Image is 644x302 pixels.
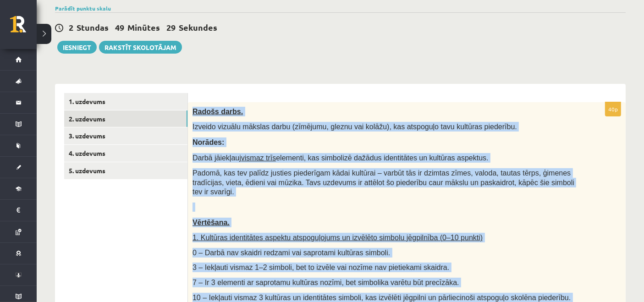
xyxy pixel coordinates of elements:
span: Norādes: [193,138,224,146]
span: Sekundes [179,22,217,33]
span: 7 – Ir 3 elementi ar saprotamu kultūras nozīmi, bet simbolika varētu būt precīzāka. [193,279,459,286]
a: 5. uzdevums [64,162,187,179]
button: Iesniegt [57,41,97,54]
span: Minūtes [127,22,160,33]
span: Vērtēšana. [193,219,230,226]
span: Stundas [77,22,109,33]
span: 49 [115,22,124,33]
a: Rakstīt skolotājam [99,41,182,54]
span: 29 [166,22,176,33]
a: 4. uzdevums [64,145,187,162]
a: 1. uzdevums [64,93,187,110]
span: 0 – Darbā nav skaidri redzami vai saprotami kultūras simboli. [193,249,390,257]
body: Визуальный текстовый редактор, wiswyg-editor-user-answer-47433805552400 [9,9,418,19]
u: vismaz trīs [241,154,276,162]
span: Radošs darbs. [193,108,243,115]
span: Padomā, kas tev palīdz justies piederīgam kādai kultūrai – varbūt tās ir dzimtas zīmes, valoda, t... [193,169,574,196]
span: 1. Kultūras identitātes aspektu atspoguļojums un izvēlēto simbolu jēgpilnība (0–10 punkti) [193,234,483,242]
a: 2. uzdevums [64,110,187,127]
span: 3 – Iekļauti vismaz 1–2 simboli, bet to izvēle vai nozīme nav pietiekami skaidra. [193,264,449,271]
a: Parādīt punktu skalu [55,5,111,12]
span: 2 [69,22,73,33]
span: 10 – Iekļauti vismaz 3 kultūras un identitātes simboli, kas izvēlēti jēgpilni un pārliecinoši ats... [193,294,571,302]
p: 40p [605,102,621,116]
a: 3. uzdevums [64,127,187,144]
a: Rīgas 1. Tālmācības vidusskola [10,16,37,39]
span: Darbā jāiekļauj elementi, kas simbolizē dažādus identitātes un kultūras aspektus. [193,154,489,162]
span: Izveido vizuālu mākslas darbu (zīmējumu, gleznu vai kolāžu), kas atspoguļo tavu kultūras piederību. [193,123,517,131]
